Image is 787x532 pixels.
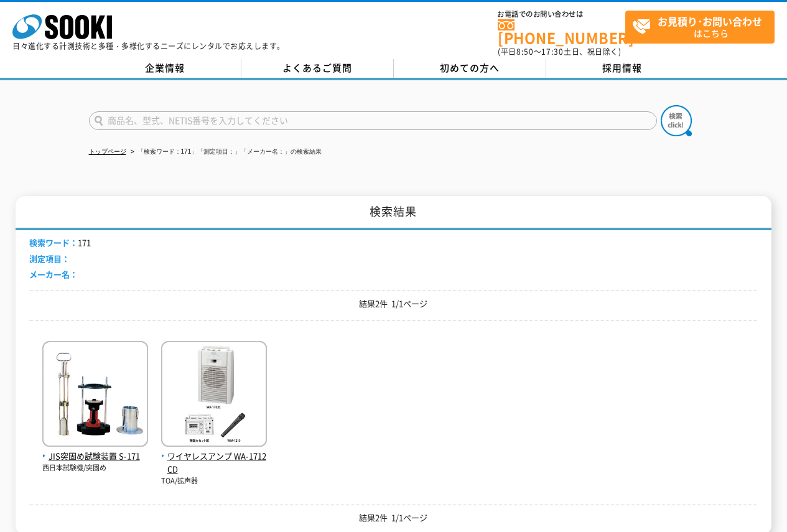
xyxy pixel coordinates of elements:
[42,463,148,474] p: 西日本試験機/突固め
[29,511,757,525] p: 結果2件 1/1ページ
[394,59,546,78] a: 初めての方へ
[89,111,657,130] input: 商品名、型式、NETIS番号を入力してください
[29,297,757,310] p: 結果2件 1/1ページ
[541,46,564,57] span: 17:30
[29,253,70,264] span: 測定項目：
[29,236,91,250] li: 171
[42,341,148,450] img: S-171
[16,196,771,230] h1: 検索結果
[161,341,267,450] img: WA-1712CD
[658,14,762,29] strong: お見積り･お問い合わせ
[161,450,267,476] span: ワイヤレスアンプ WA-1712CD
[632,11,774,42] span: はこちら
[42,450,148,463] span: JIS突固め試験装置 S-171
[516,46,534,57] span: 8:50
[29,236,78,248] span: 検索ワード：
[498,46,621,57] span: (平日 ～ 土日、祝日除く)
[29,268,78,280] span: メーカー名：
[440,61,500,75] span: 初めての方へ
[42,437,148,463] a: JIS突固め試験装置 S-171
[625,11,775,44] a: お見積り･お問い合わせはこちら
[89,148,126,155] a: トップページ
[161,476,267,487] p: TOA/拡声器
[498,11,625,18] span: お電話でのお問い合わせは
[89,59,241,78] a: 企業情報
[661,105,692,136] img: btn_search.png
[12,42,285,50] p: 日々進化する計測技術と多種・多様化するニーズにレンタルでお応えします。
[128,146,322,159] li: 「検索ワード：171」「測定項目：」「メーカー名：」の検索結果
[241,59,394,78] a: よくあるご質問
[498,19,625,45] a: [PHONE_NUMBER]
[161,437,267,475] a: ワイヤレスアンプ WA-1712CD
[546,59,699,78] a: 採用情報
